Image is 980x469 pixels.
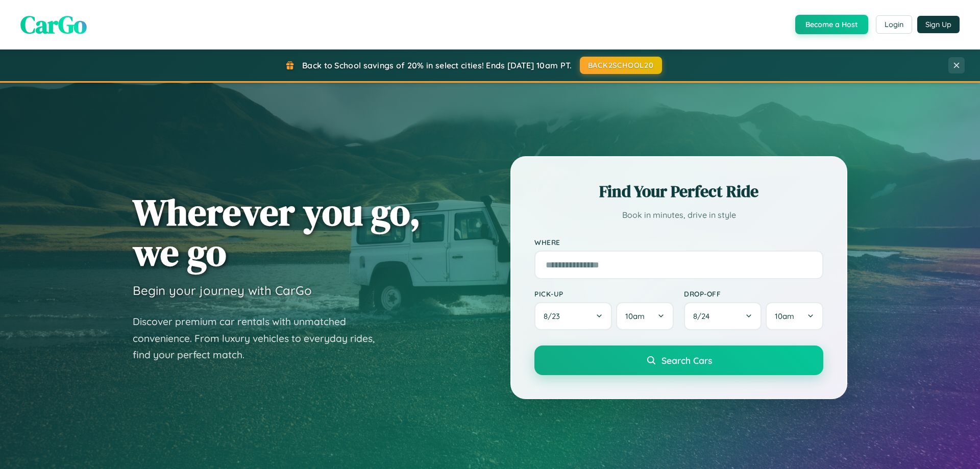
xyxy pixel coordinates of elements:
button: 10am [766,302,823,330]
button: Become a Host [795,15,868,34]
button: 8/23 [534,302,612,330]
button: BACK2SCHOOL20 [580,57,662,74]
label: Drop-off [684,289,823,298]
h2: Find Your Perfect Ride [534,180,823,203]
button: Search Cars [534,345,823,375]
button: Login [876,15,912,34]
p: Book in minutes, drive in style [534,208,823,223]
button: 8/24 [684,302,762,330]
button: 10am [616,302,674,330]
span: 8 / 24 [693,311,715,321]
span: Search Cars [661,355,712,366]
h3: Begin your journey with CarGo [133,283,312,298]
span: 10am [625,311,645,321]
span: Back to School savings of 20% in select cities! Ends [DATE] 10am PT. [302,60,572,70]
p: Discover premium car rentals with unmatched convenience. From luxury vehicles to everyday rides, ... [133,313,388,363]
span: 10am [775,311,794,321]
h1: Wherever you go, we go [133,192,421,273]
button: Sign Up [917,16,960,33]
span: 8 / 23 [544,311,565,321]
label: Pick-up [534,289,674,298]
span: CarGo [20,8,87,41]
label: Where [534,238,823,246]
